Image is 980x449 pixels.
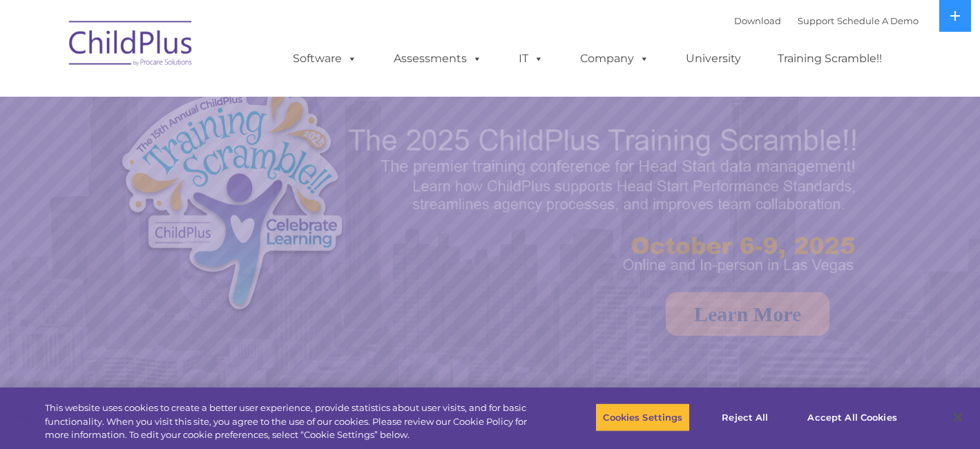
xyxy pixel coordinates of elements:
[837,15,919,26] a: Schedule A Demo
[734,15,919,26] font: |
[800,403,904,432] button: Accept All Cookies
[672,45,755,73] a: University
[798,15,834,26] a: Support
[734,15,781,26] a: Download
[279,45,371,73] a: Software
[45,401,539,442] div: This website uses cookies to create a better user experience, provide statistics about user visit...
[764,45,896,73] a: Training Scramble!!
[666,292,829,336] a: Learn More
[595,403,690,432] button: Cookies Settings
[505,45,557,73] a: IT
[62,11,200,80] img: ChildPlus by Procare Solutions
[380,45,496,73] a: Assessments
[943,402,973,432] button: Close
[702,403,788,432] button: Reject All
[566,45,663,73] a: Company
